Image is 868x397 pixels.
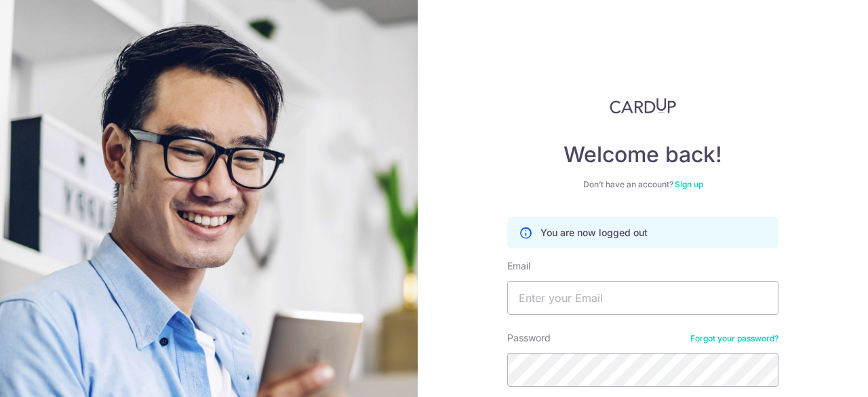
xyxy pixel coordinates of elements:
[507,331,551,345] label: Password
[675,179,703,189] a: Sign up
[507,281,778,315] input: Enter your Email
[507,141,778,168] h4: Welcome back!
[507,259,530,273] label: Email
[540,226,648,240] p: You are now logged out
[507,179,778,190] div: Don’t have an account?
[610,98,676,114] img: CardUp Logo
[690,333,778,344] a: Forgot your password?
